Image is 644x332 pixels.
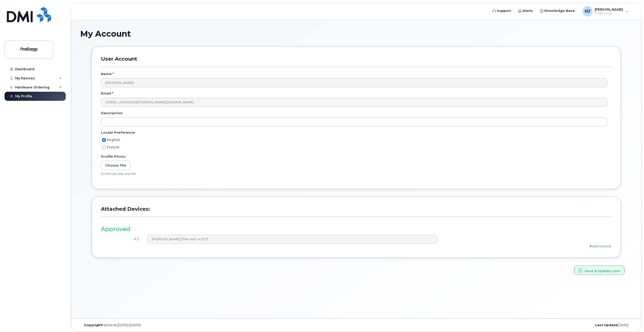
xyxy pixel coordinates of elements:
label: Locale Preference [101,130,135,135]
h1: My Account [80,29,632,38]
div: [DATE] [448,323,632,327]
label: Name * [101,72,114,76]
label: Description [101,111,123,115]
label: Email * [101,91,113,96]
input: French [102,145,106,149]
button: Save & Update User [574,266,625,275]
label: Profile Photo [101,154,126,159]
strong: Last Update [595,323,617,327]
strong: Copyright [84,323,102,327]
input: English [102,138,106,142]
span: French [107,145,119,149]
h3: Approved [101,226,611,232]
h3: Attached Devices: [101,206,611,217]
div: Accepts jpg, jpeg, png files [101,172,607,176]
label: Choose File [101,161,131,170]
h3: User Account [101,56,611,67]
h4: #1 [105,237,140,241]
span: English [107,138,120,142]
a: Add Device [589,244,611,248]
div: MyServe [DATE]–[DATE] [80,323,264,327]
